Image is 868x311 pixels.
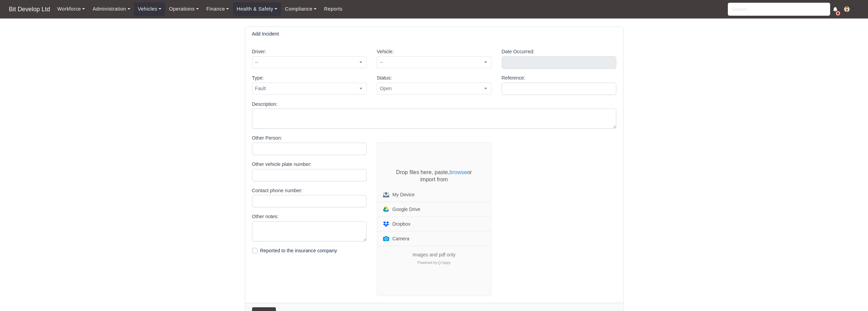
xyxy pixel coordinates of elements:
[377,48,394,56] label: Vehicle:
[377,74,392,82] label: Status:
[89,2,134,16] a: Administration
[383,169,485,183] div: Drop files here, paste, or import from
[252,160,312,168] label: Other vehicle plate number:
[393,236,410,241] div: Camera
[834,278,868,311] iframe: Chat Widget
[5,3,54,16] a: Bit Develop Ltd
[407,252,460,258] div: Images and pdf only
[393,192,415,197] div: My Device
[281,2,320,16] a: Compliance
[393,222,411,226] div: Dropbox
[165,2,202,16] a: Operations
[260,247,337,255] label: Reported to the insurance company
[442,260,451,265] span: Uppy
[5,2,54,16] span: Bit Develop Ltd
[377,142,491,296] div: File Uploader
[377,83,491,95] span: Open
[377,58,491,67] span: --
[233,2,281,16] a: Health & Safety
[450,170,467,175] button: browse
[377,56,491,68] span: --
[252,83,367,95] span: Fault
[252,213,279,221] label: Other notes:
[502,48,535,56] label: Date Occurred:
[252,31,279,37] h6: Add Incident
[252,187,303,195] label: Contact phone number:
[54,2,89,16] a: Workforce
[320,2,346,16] a: Reports
[252,84,366,93] span: Fault
[203,2,233,16] a: Finance
[252,134,282,142] label: Other Person:
[252,48,266,56] label: Driver:
[252,56,367,68] span: --
[417,260,451,265] a: Powered byUppy
[728,3,830,16] input: Search...
[393,207,421,212] div: Google Drive
[134,2,165,16] a: Vehicles
[252,74,264,82] label: Type:
[252,58,366,67] span: --
[252,100,278,108] label: Description:
[502,74,526,82] label: Reference:
[377,84,491,93] span: Open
